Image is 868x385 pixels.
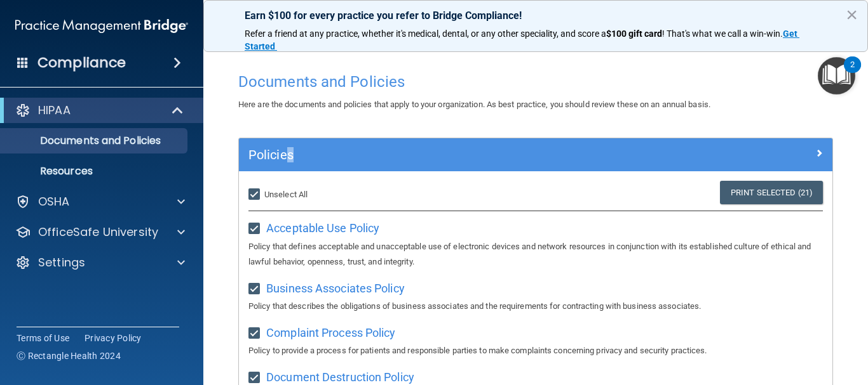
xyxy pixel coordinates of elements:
[606,29,662,39] strong: $100 gift card
[248,145,823,165] a: Policies
[238,100,710,109] span: Here are the documents and policies that apply to your organization. As best practice, you should...
[245,10,827,22] p: Earn $100 for every practice you refer to Bridge Compliance!
[17,349,121,362] span: Ⓒ Rectangle Health 2024
[248,239,823,270] p: Policy that defines acceptable and unacceptable use of electronic devices and network resources i...
[248,299,823,314] p: Policy that describes the obligations of business associates and the requirements for contracting...
[846,4,858,25] button: Close
[15,225,185,240] a: OfficeSafe University
[248,190,263,200] input: Unselect All
[15,194,185,209] a: OSHA
[38,255,85,270] p: Settings
[38,225,158,240] p: OfficeSafe University
[245,29,799,51] a: Get Started
[266,282,405,295] span: Business Associates Policy
[38,194,70,209] p: OSHA
[85,332,142,344] a: Privacy Policy
[850,65,855,81] div: 2
[238,74,833,90] h4: Documents and Policies
[266,326,395,339] span: Complaint Process Policy
[266,370,414,384] span: Document Destruction Policy
[37,54,126,72] h4: Compliance
[266,221,379,235] span: Acceptable Use Policy
[662,29,783,39] span: ! That's what we call a win-win.
[15,103,184,118] a: HIPAA
[248,148,675,162] h5: Policies
[818,57,855,95] button: Open Resource Center, 2 new notifications
[17,332,69,344] a: Terms of Use
[8,165,182,178] p: Resources
[720,181,823,204] a: Print Selected (21)
[8,134,182,147] p: Documents and Policies
[38,103,71,118] p: HIPAA
[15,255,185,270] a: Settings
[245,29,606,39] span: Refer a friend at any practice, whether it's medical, dental, or any other speciality, and score a
[264,190,308,199] span: Unselect All
[248,343,823,358] p: Policy to provide a process for patients and responsible parties to make complaints concerning pr...
[648,295,853,346] iframe: Drift Widget Chat Controller
[15,13,188,39] img: PMB logo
